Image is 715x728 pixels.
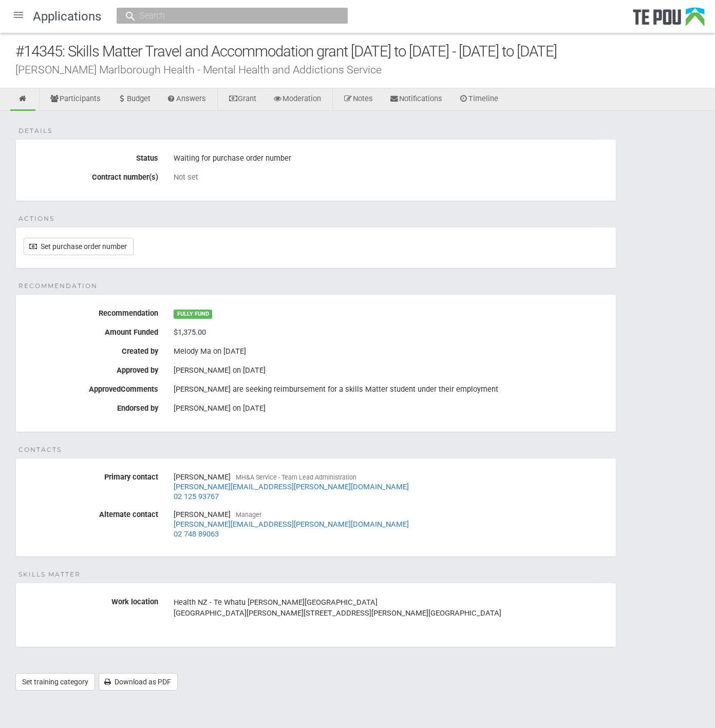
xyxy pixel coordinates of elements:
[236,511,261,519] span: Manager
[174,324,608,341] div: $1,375.00
[382,88,450,111] a: Notifications
[174,482,409,491] a: [PERSON_NAME][EMAIL_ADDRESS][PERSON_NAME][DOMAIN_NAME]
[15,41,715,63] div: #14345: Skills Matter Travel and Accommodation grant [DATE] to [DATE] - [DATE] to [DATE]
[109,88,158,111] a: Budget
[16,593,166,606] label: Work location
[236,473,356,481] span: MH&A Service - Team Lead Administration
[16,324,166,337] label: Amount Funded
[15,673,95,691] a: Set training category
[16,506,166,519] label: Alternate contact
[16,343,166,356] label: Created by
[174,492,219,501] a: 02 125 93767
[15,64,715,75] div: [PERSON_NAME] Marlborough Health - Mental Health and Addictions Service
[18,570,81,579] span: Skills Matter
[174,506,608,542] div: [PERSON_NAME]
[174,310,212,319] span: FULLY FUND
[451,88,506,111] a: Timeline
[335,88,381,111] a: Notes
[174,347,608,356] div: Melody Ma on [DATE]
[174,381,608,398] div: [PERSON_NAME] are seeking reimbursement for a skills Matter student under their employment
[24,238,134,255] a: Set purchase order number
[174,366,608,375] div: [PERSON_NAME] on [DATE]
[174,173,608,182] div: Not set
[220,88,264,111] a: Grant
[174,469,608,505] div: [PERSON_NAME]
[16,169,166,182] label: Contract number(s)
[18,281,98,291] span: Recommendation
[18,126,52,136] span: Details
[265,88,329,111] a: Moderation
[174,597,608,619] address: Health NZ - Te Whatu [PERSON_NAME][GEOGRAPHIC_DATA] [GEOGRAPHIC_DATA][PERSON_NAME][STREET_ADDRESS...
[137,10,317,21] input: Search
[16,381,166,394] label: ApprovedComments
[18,445,62,454] span: Contacts
[16,305,166,318] label: Recommendation
[42,88,108,111] a: Participants
[18,214,54,223] span: Actions
[16,400,166,413] label: Endorsed by
[174,404,608,413] div: [PERSON_NAME] on [DATE]
[16,150,166,163] label: Status
[174,529,219,539] a: 02 748 89063
[16,469,166,482] label: Primary contact
[159,88,214,111] a: Answers
[16,362,166,375] label: Approved by
[174,520,409,529] a: [PERSON_NAME][EMAIL_ADDRESS][PERSON_NAME][DOMAIN_NAME]
[174,150,608,167] div: Waiting for purchase order number
[99,673,178,691] a: Download as PDF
